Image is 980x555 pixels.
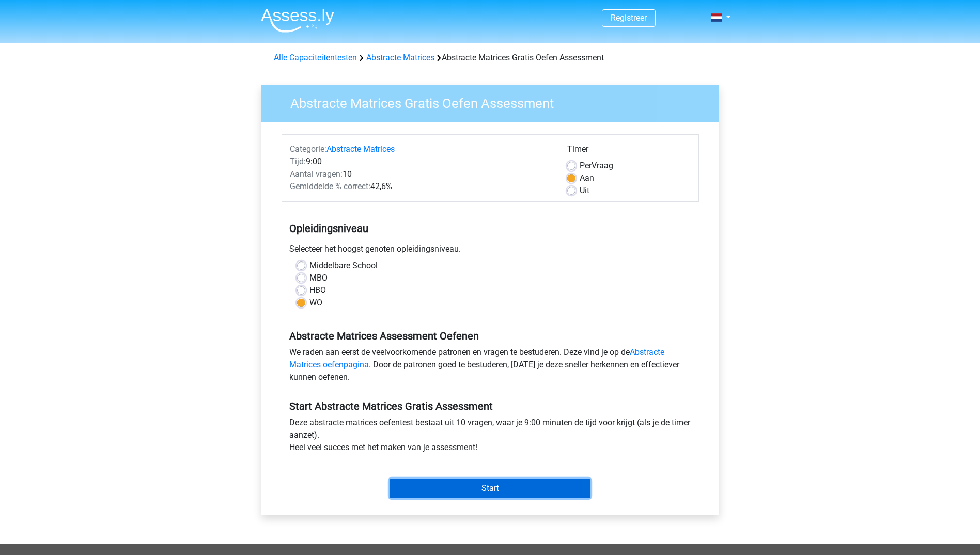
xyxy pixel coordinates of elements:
[580,172,594,184] label: Aan
[580,161,592,171] span: Per
[274,53,357,63] a: Alle Capaciteitentesten
[309,272,328,284] label: MBO
[567,143,691,160] div: Timer
[282,243,699,259] div: Selecteer het hoogst genoten opleidingsniveau.
[282,156,559,168] div: 9:00
[366,53,434,63] a: Abstracte Matrices
[289,330,691,342] h5: Abstracte Matrices Assessment Oefenen
[282,346,699,388] div: We raden aan eerst de veelvoorkomende patronen en vragen te bestuderen. Deze vind je op de . Door...
[290,144,326,154] span: Categorie:
[390,479,590,498] input: Start
[282,180,559,193] div: 42,6%
[290,181,370,191] span: Gemiddelde % correct:
[580,160,613,172] label: Vraag
[309,284,326,297] label: HBO
[282,168,559,180] div: 10
[290,157,306,166] span: Tijd:
[278,91,711,112] h3: Abstracte Matrices Gratis Oefen Assessment
[580,184,589,197] label: Uit
[309,259,378,272] label: Middelbare School
[289,400,691,412] h5: Start Abstracte Matrices Gratis Assessment
[261,8,334,33] img: Assessly
[290,169,343,179] span: Aantal vragen:
[289,218,691,239] h5: Opleidingsniveau
[270,52,711,64] div: Abstracte Matrices Gratis Oefen Assessment
[611,13,647,23] a: Registreer
[326,144,395,154] a: Abstracte Matrices
[309,297,322,309] label: WO
[282,417,699,458] div: Deze abstracte matrices oefentest bestaat uit 10 vragen, waar je 9:00 minuten de tijd voor krijgt...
